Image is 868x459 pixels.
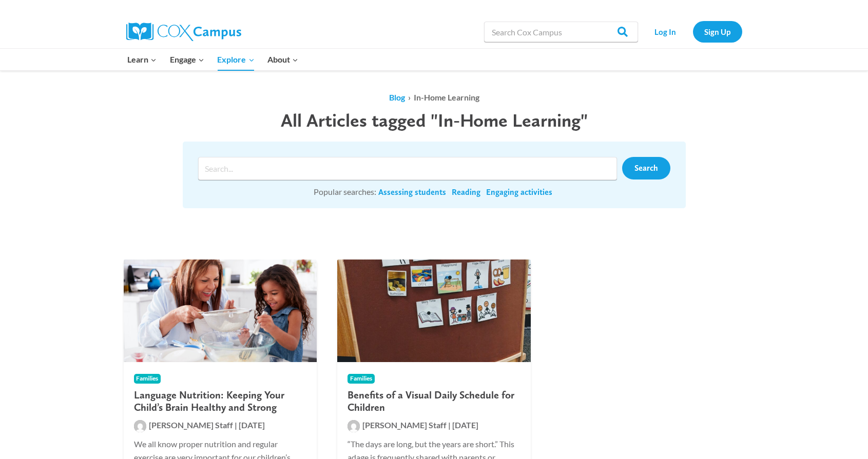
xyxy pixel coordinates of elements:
[183,91,686,104] ol: ›
[134,389,307,413] h2: Language Nutrition: Keeping Your Child’s Brain Healthy and Strong
[378,187,446,198] a: Assessing students
[127,53,157,66] span: Learn
[217,53,254,66] span: Explore
[198,157,622,180] form: Search form
[622,157,670,179] a: Search
[348,389,520,413] h2: Benefits of a Visual Daily Schedule for Children
[267,53,298,66] span: About
[389,92,405,102] a: Blog
[452,187,480,198] a: Reading
[634,163,658,173] span: Search
[170,53,204,66] span: Engage
[281,109,588,131] span: All Articles tagged "In-Home Learning"
[643,21,742,42] nav: Secondary Navigation
[126,23,241,41] img: Cox Campus
[484,22,638,42] input: Search Cox Campus
[643,21,688,42] a: Log In
[198,157,617,180] input: Search input
[314,187,376,196] span: Popular searches:
[239,420,265,430] span: [DATE]
[414,92,479,102] span: In-Home Learning
[348,374,375,384] span: Families
[693,21,742,42] a: Sign Up
[448,420,451,430] span: |
[134,374,161,384] span: Families
[452,420,478,430] span: [DATE]
[121,49,305,70] nav: Primary Navigation
[362,420,447,430] span: [PERSON_NAME] Staff
[486,187,552,198] a: Engaging activities
[149,420,233,430] span: [PERSON_NAME] Staff
[235,420,237,430] span: |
